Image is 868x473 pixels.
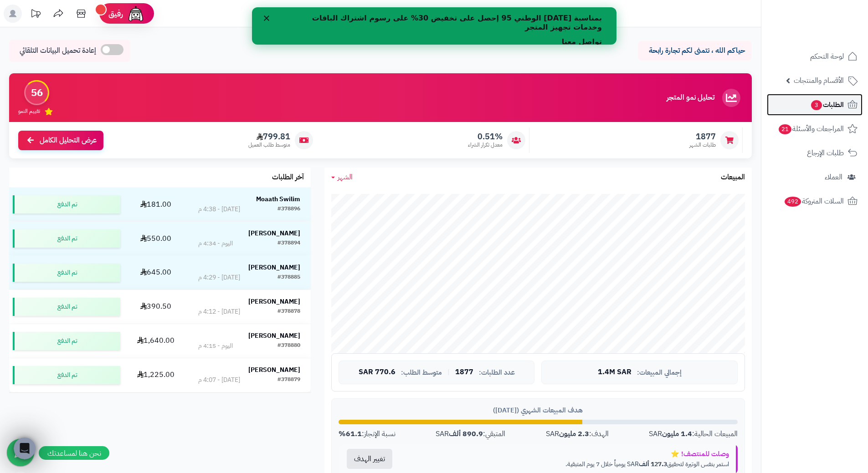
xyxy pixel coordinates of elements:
[13,229,120,248] div: تم الدفع
[689,132,716,142] span: 1877
[767,118,863,140] a: المراجعات والأسئلة21
[401,369,442,376] span: متوسط الطلب:
[449,428,483,439] strong: 890.9 ألف
[767,94,863,116] a: الطلبات3
[198,341,233,351] div: اليوم - 4:15 م
[14,437,36,459] iframe: Intercom live chat
[436,429,505,439] div: المتبقي: SAR
[24,5,47,25] a: تحديثات المنصة
[339,406,738,415] div: هدف المبيعات الشهري ([DATE])
[252,7,616,45] iframe: Intercom live chat لافتة
[689,141,716,149] span: طلبات الشهر
[811,100,822,111] span: 3
[767,142,863,164] a: طلبات الإرجاع
[248,141,290,149] span: متوسط طلب العميل
[662,428,692,439] strong: 1.4 مليون
[645,46,745,56] p: حياكم الله ، نتمنى لكم تجارة رابحة
[124,324,188,358] td: 1,640.00
[108,8,123,19] span: رفيق
[277,376,300,385] div: #378879
[331,172,353,183] a: الشهر
[272,173,304,182] h3: آخر الطلبات
[124,290,188,324] td: 390.50
[18,107,40,115] span: تقييم النمو
[338,172,353,183] span: الشهر
[767,166,863,188] a: العملاء
[407,460,729,469] p: استمر بنفس الوتيرة لتحقيق SAR يومياً خلال 7 يوم المتبقية.
[198,307,240,316] div: [DATE] - 4:12 م
[407,449,729,459] div: وصلت للمنتصف! ⭐
[8,8,17,14] div: إغلاق
[598,368,632,376] span: 1.4M SAR
[13,298,120,316] div: تم الدفع
[767,190,863,212] a: السلات المتروكة492
[667,94,714,102] h3: تحليل نمو المتجر
[13,195,120,214] div: تم الدفع
[248,331,300,341] strong: [PERSON_NAME]
[124,256,188,290] td: 645.00
[806,13,859,32] img: logo-2.png
[810,50,844,63] span: لوحة التحكم
[277,205,300,214] div: #378896
[359,368,395,376] span: 770.6 SAR
[248,297,300,306] strong: [PERSON_NAME]
[310,30,350,40] a: تواصل معنا
[198,205,240,214] div: [DATE] - 4:38 م
[339,428,362,439] strong: 61.1%
[639,459,667,469] strong: 127.3 ألف
[447,369,450,376] span: |
[778,124,792,135] span: 21
[18,131,103,150] a: عرض التحليل الكامل
[198,273,240,282] div: [DATE] - 4:29 م
[468,141,503,149] span: معدل تكرار الشراء
[649,429,738,439] div: المبيعات الحالية: SAR
[13,366,120,384] div: تم الدفع
[13,264,120,282] div: تم الدفع
[778,122,844,135] span: المراجعات والأسئلة
[810,98,844,111] span: الطلبات
[124,358,188,392] td: 1,225.00
[13,332,120,350] div: تم الدفع
[127,5,145,23] img: ai-face.png
[198,239,233,248] div: اليوم - 4:34 م
[559,428,589,439] strong: 2.3 مليون
[124,188,188,221] td: 181.00
[784,196,802,207] span: 492
[807,147,844,159] span: طلبات الإرجاع
[124,222,188,255] td: 550.00
[468,132,503,142] span: 0.51%
[455,368,473,376] span: 1877
[277,273,300,282] div: #378885
[40,135,97,146] span: عرض التحليل الكامل
[277,341,300,351] div: #378880
[339,429,395,439] div: نسبة الإنجاز:
[248,132,290,142] span: 799.81
[277,307,300,316] div: #378878
[248,365,300,375] strong: [PERSON_NAME]
[767,46,863,67] a: لوحة التحكم
[248,263,300,272] strong: [PERSON_NAME]
[784,195,844,208] span: السلات المتروكة
[347,449,392,469] button: تغيير الهدف
[546,429,609,439] div: الهدف: SAR
[825,171,842,183] span: العملاء
[248,229,300,238] strong: [PERSON_NAME]
[256,194,300,204] strong: Moaath Swilim
[198,376,240,385] div: [DATE] - 4:07 م
[794,74,844,87] span: الأقسام والمنتجات
[637,369,682,376] span: إجمالي المبيعات:
[277,239,300,248] div: #378894
[479,369,515,376] span: عدد الطلبات:
[721,173,745,182] h3: المبيعات
[20,46,96,56] span: إعادة تحميل البيانات التلقائي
